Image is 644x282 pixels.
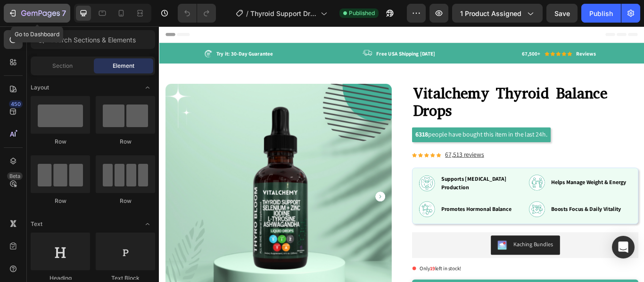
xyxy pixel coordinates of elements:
p: 7 [62,8,66,19]
span: Text [31,220,42,228]
span: Save [554,9,570,17]
img: Alt Image [302,203,322,223]
div: Beta [7,172,23,180]
div: Undo/Redo [178,4,216,23]
iframe: Design area [159,26,644,282]
p: Promotes Hormonal Balance [329,208,411,218]
span: Toggle open [140,80,155,95]
p: Helps Manage Weight & Energy [457,177,545,187]
p: Boosts Focus & Daily Vitality [457,208,538,218]
img: Alt Image [302,173,322,193]
u: 67,513 reviews [333,145,379,154]
img: KachingBundles.png [394,250,405,261]
div: Row [31,197,90,205]
span: Toggle open [140,217,155,232]
span: Element [113,62,134,70]
h1: Vitalchemy Thyroid Balance Drops [295,67,559,111]
div: Row [31,137,90,146]
p: Free USA Shipping [DATE] [253,27,321,37]
button: Save [546,4,578,23]
button: 1 product assigned [452,4,543,23]
span: 1 product assigned [460,8,521,18]
p: 67,500+ [423,27,445,37]
p: Supports [MEDICAL_DATA] Production [329,173,422,193]
span: Layout [31,83,49,92]
div: Kaching Bundles [413,250,460,259]
button: Publish [581,4,621,23]
div: Row [96,197,155,205]
strong: 6318 [298,121,314,131]
span: / [246,8,248,18]
img: Alt Image [430,203,450,223]
div: Open Intercom Messenger [612,236,635,258]
button: Carousel Next Arrow [252,193,264,204]
p: people have bought this item in the last 24h. [298,120,453,133]
span: Thyroid Support Drops [250,8,317,18]
div: 450 [9,100,23,108]
button: Kaching Bundles [387,244,467,266]
input: Search Sections & Elements [31,30,155,49]
button: 7 [4,4,70,23]
p: Reviews [486,27,509,37]
span: Section [52,62,73,70]
img: Alt Image [430,172,450,192]
div: Publish [589,8,613,18]
div: Row [96,137,155,146]
span: Published [349,9,375,17]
